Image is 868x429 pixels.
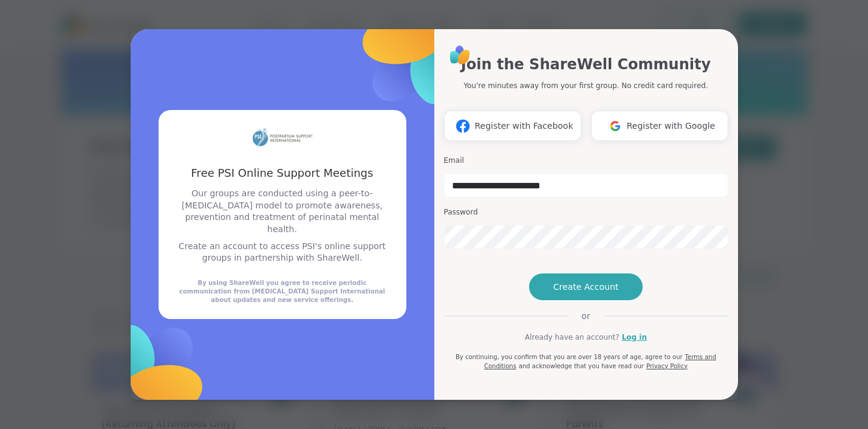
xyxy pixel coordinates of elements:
span: Already have an account? [525,332,620,343]
img: ShareWell Logomark [604,115,627,137]
div: By using ShareWell you agree to receive periodic communication from [MEDICAL_DATA] Support Intern... [173,279,392,304]
button: Register with Google [591,111,728,141]
span: Register with Facebook [474,120,573,132]
h3: Free PSI Online Support Meetings [173,165,392,180]
h3: Email [444,156,728,166]
p: You're minutes away from your first group. No credit card required. [463,80,708,91]
a: Log in [622,332,647,343]
h1: Join the ShareWell Community [461,53,711,75]
span: Create Account [553,281,619,293]
img: ShareWell Logo [446,41,474,69]
h3: Password [444,207,728,218]
a: Privacy Policy [646,363,688,369]
a: Terms and Conditions [484,354,716,369]
p: Our groups are conducted using a peer-to-[MEDICAL_DATA] model to promote awareness, prevention an... [173,188,392,235]
span: and acknowledge that you have read our [519,363,644,369]
span: or [567,310,604,322]
img: ShareWell Logomark [451,115,474,137]
p: Create an account to access PSI's online support groups in partnership with ShareWell. [173,241,392,264]
span: Register with Google [627,120,716,132]
button: Register with Facebook [444,111,581,141]
button: Create Account [529,273,643,300]
span: By continuing, you confirm that you are over 18 years of age, agree to our [456,354,683,360]
img: partner logo [252,125,313,151]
